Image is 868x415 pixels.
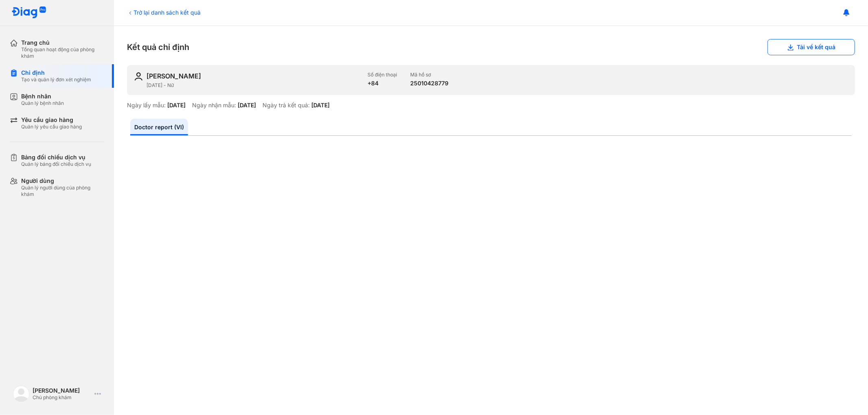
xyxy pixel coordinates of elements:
div: Bệnh nhân [21,93,64,100]
div: Yêu cầu giao hàng [21,116,82,124]
div: [PERSON_NAME] [33,387,91,394]
div: [DATE] [238,102,256,109]
div: +84 [367,80,397,87]
div: Quản lý bệnh nhân [21,100,64,106]
div: Mã hồ sơ [410,72,448,78]
div: Tổng quan hoạt động của phòng khám [21,46,104,59]
div: Chỉ định [21,69,91,76]
div: Ngày trả kết quả: [262,102,310,109]
a: Doctor report (VI) [130,119,188,135]
div: Ngày nhận mẫu: [192,102,236,109]
div: Số điện thoại [367,72,397,78]
img: logo [11,7,46,19]
div: [DATE] [167,102,186,109]
div: Trở lại danh sách kết quả [127,8,201,17]
button: Tải về kết quả [767,39,855,55]
div: Kết quả chỉ định [127,39,855,55]
div: Quản lý bảng đối chiếu dịch vụ [21,161,91,167]
div: 25010428779 [410,80,448,87]
div: [PERSON_NAME] [146,72,201,80]
div: Ngày lấy mẫu: [127,102,166,109]
div: [DATE] [311,102,330,109]
div: Tạo và quản lý đơn xét nghiệm [21,76,91,83]
img: logo [13,386,29,402]
div: Người dùng [21,177,104,185]
div: [DATE] - Nữ [146,82,361,89]
div: Bảng đối chiếu dịch vụ [21,154,91,161]
div: Quản lý yêu cầu giao hàng [21,124,82,130]
div: Trang chủ [21,39,104,46]
div: Chủ phòng khám [33,394,91,401]
div: Quản lý người dùng của phòng khám [21,185,104,198]
img: user-icon [133,72,143,81]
